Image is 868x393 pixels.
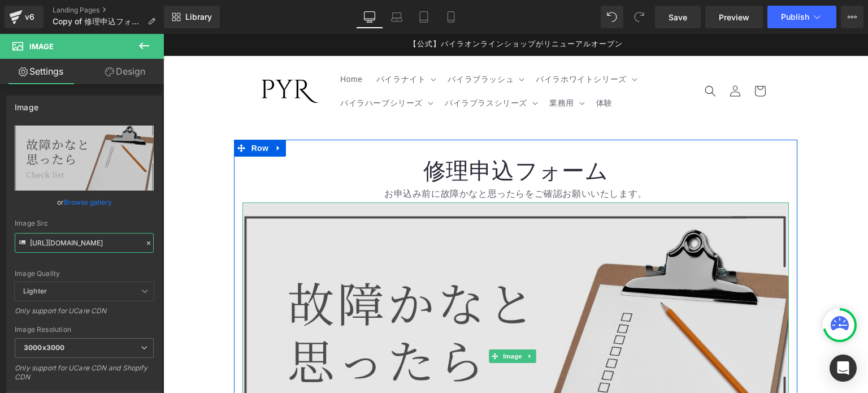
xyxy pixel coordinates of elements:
[628,6,650,28] button: Redo
[206,33,278,57] summary: パイラナイト
[5,6,44,28] a: v6
[275,57,379,81] summary: パイラプラスシリーズ
[15,196,154,208] div: or
[337,316,361,329] span: Image
[85,106,108,123] span: Row
[29,42,54,51] span: Image
[284,40,350,50] span: パイラブラッシュ
[23,10,37,24] div: v6
[781,12,809,21] span: Publish
[379,57,426,81] summary: 業務用
[246,6,459,14] span: 【公式】パイラオンラインショップがリニューアルオープン
[64,192,112,212] a: Browse gallery
[15,270,154,278] div: Image Quality
[361,316,372,329] a: Expand / Collapse
[669,11,687,23] span: Save
[164,6,220,28] a: New Library
[170,33,206,57] a: Home
[372,40,463,50] span: パイラホワイトシリーズ
[15,326,154,334] div: Image Resolution
[383,6,410,28] a: Laptop
[830,355,857,382] div: Open Intercom Messenger
[79,152,626,169] p: お申込み前に故障かなと思ったらをご確認お願いいたします。
[356,6,383,28] a: Desktop
[98,46,155,69] img: PYR KNIGHT
[841,6,863,28] button: More
[177,64,259,74] span: パイラハーブシリーズ
[767,6,836,28] button: Publish
[23,287,47,295] b: Lighter
[535,45,559,70] summary: 検索
[705,6,763,28] a: Preview
[53,6,164,15] a: Landing Pages
[84,59,166,84] a: Design
[15,219,154,227] div: Image Src
[410,6,437,28] a: Tablet
[15,306,154,323] div: Only support for UCare CDN
[108,106,123,123] a: Expand / Collapse
[719,11,749,23] span: Preview
[79,123,626,152] h1: 修理申込フォーム
[433,64,449,74] span: 体験
[366,33,479,57] summary: パイラホワイトシリーズ
[170,57,275,81] summary: パイラハーブシリーズ
[426,57,456,81] a: 体験
[213,40,263,50] span: パイラナイト
[601,6,623,28] button: Undo
[53,17,143,26] span: Copy of 修理申込フォーム
[94,41,159,73] a: PYR KNIGHT
[24,343,64,352] b: 3000x3000
[281,64,364,74] span: パイラプラスシリーズ
[386,64,411,74] span: 業務用
[177,40,199,50] span: Home
[15,233,154,253] input: Link
[185,12,212,22] span: Library
[15,364,154,389] div: Only support for UCare CDN and Shopify CDN
[277,33,366,57] summary: パイラブラッシュ
[437,6,465,28] a: Mobile
[15,96,38,112] div: Image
